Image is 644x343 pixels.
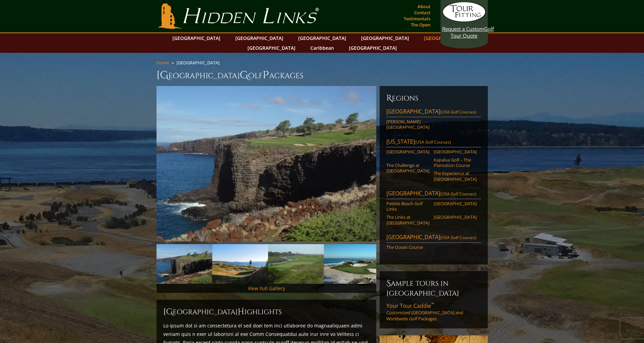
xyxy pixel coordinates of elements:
[434,171,477,182] a: The Experience at [GEOGRAPHIC_DATA]
[434,149,477,154] a: [GEOGRAPHIC_DATA]
[421,33,475,43] a: [GEOGRAPHIC_DATA]
[402,14,432,23] a: Testimonials
[434,201,477,206] a: [GEOGRAPHIC_DATA]
[163,306,369,317] h2: [GEOGRAPHIC_DATA] ighlights
[307,43,337,53] a: Caribbean
[440,109,476,115] span: (USA Golf Courses)
[442,25,484,32] span: Request a Custom
[157,60,169,66] a: Home
[409,20,432,29] a: The Open
[386,108,481,117] a: [GEOGRAPHIC_DATA](USA Golf Courses)
[386,278,481,298] h6: Sample Tours in [GEOGRAPHIC_DATA]
[263,68,269,82] span: P
[416,2,432,11] a: About
[176,60,222,66] li: [GEOGRAPHIC_DATA]
[386,244,429,250] a: The Ocean Course
[386,163,429,174] a: The Challenge at [GEOGRAPHIC_DATA]
[232,33,287,43] a: [GEOGRAPHIC_DATA]
[295,33,350,43] a: [GEOGRAPHIC_DATA]
[240,68,248,82] span: G
[386,233,481,243] a: [GEOGRAPHIC_DATA](USA Golf Courses)
[345,43,400,53] a: [GEOGRAPHIC_DATA]
[415,139,451,145] span: (USA Golf Courses)
[386,138,481,147] a: [US_STATE](USA Golf Courses)
[386,93,481,104] h6: Regions
[386,119,429,130] a: [PERSON_NAME][GEOGRAPHIC_DATA]
[386,190,481,199] a: [GEOGRAPHIC_DATA](USA Golf Courses)
[238,306,244,317] span: H
[434,214,477,220] a: [GEOGRAPHIC_DATA]
[431,301,434,307] sup: ™
[248,285,285,292] a: View Full Gallery
[157,68,488,82] h1: [GEOGRAPHIC_DATA] olf ackages
[440,235,476,240] span: (USA Golf Courses)
[440,191,476,197] span: (USA Golf Courses)
[412,8,432,17] a: Contact
[386,201,429,212] a: Pebble Beach Golf Links
[169,33,224,43] a: [GEOGRAPHIC_DATA]
[386,302,481,322] a: Your Tour Caddie™Customized [GEOGRAPHIC_DATA] and Worldwide Golf Packages
[358,33,412,43] a: [GEOGRAPHIC_DATA]
[386,214,429,226] a: The Links at [GEOGRAPHIC_DATA]
[386,302,434,309] span: Your Tour Caddie
[244,43,299,53] a: [GEOGRAPHIC_DATA]
[442,2,486,39] a: Request a CustomGolf Tour Quote
[386,149,429,154] a: [GEOGRAPHIC_DATA]
[434,157,477,168] a: Kapalua Golf – The Plantation Course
